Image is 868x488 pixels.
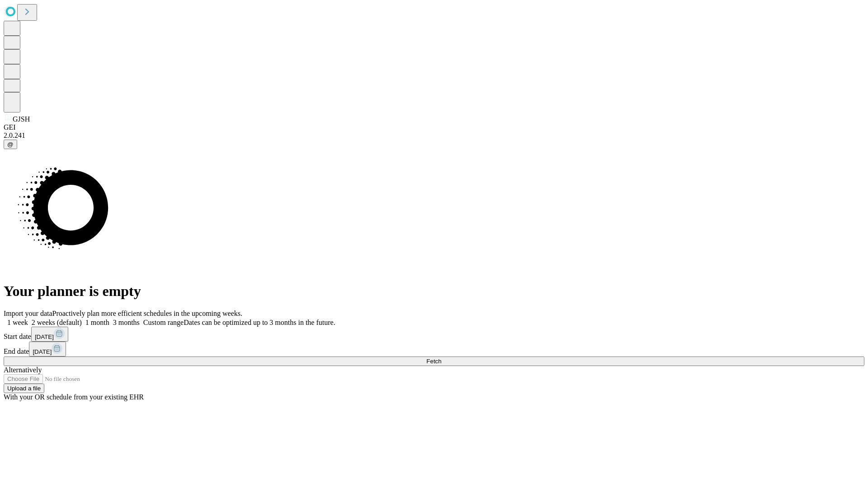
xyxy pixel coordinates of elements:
span: GJSH [13,115,30,123]
button: Upload a file [4,384,44,393]
button: [DATE] [31,327,68,342]
span: [DATE] [33,348,52,355]
button: [DATE] [29,342,66,357]
div: Start date [4,327,864,342]
h1: Your planner is empty [4,283,864,300]
span: Import your data [4,310,52,317]
div: 2.0.241 [4,131,864,140]
div: End date [4,342,864,357]
span: Dates can be optimized up to 3 months in the future. [184,319,335,326]
span: Custom range [143,319,184,326]
span: 2 weeks (default) [32,319,82,326]
span: Fetch [426,358,441,365]
span: Alternatively [4,366,42,374]
span: 3 months [113,319,140,326]
span: 1 month [85,319,109,326]
span: [DATE] [35,333,54,340]
button: Fetch [4,357,864,366]
span: Proactively plan more efficient schedules in the upcoming weeks. [52,310,242,317]
span: @ [7,141,14,148]
div: GEI [4,123,864,131]
button: @ [4,140,17,149]
span: With your OR schedule from your existing EHR [4,393,144,401]
span: 1 week [7,319,28,326]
